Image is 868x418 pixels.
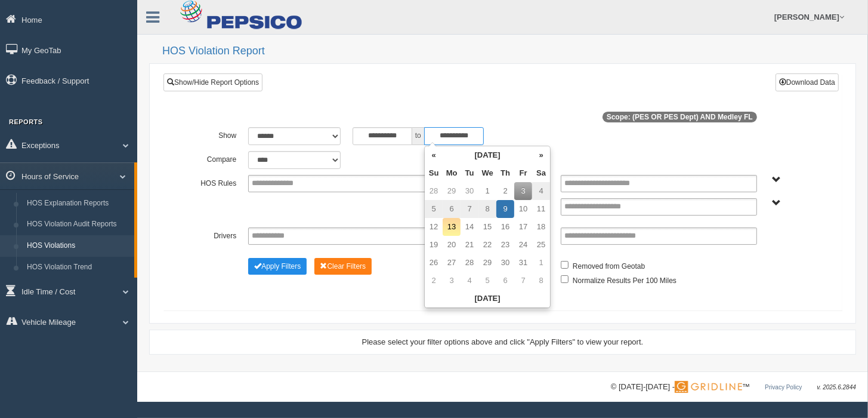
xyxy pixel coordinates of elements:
[478,272,496,290] td: 5
[425,200,443,218] td: 5
[496,218,514,236] td: 16
[461,272,478,290] td: 4
[603,112,757,122] span: Scope: (PES OR PES Dept) AND Medley FL
[21,235,134,257] a: HOS Violations
[190,151,242,165] label: Compare
[765,384,802,391] a: Privacy Policy
[461,236,478,254] td: 21
[443,272,461,290] td: 3
[478,182,496,200] td: 1
[496,200,514,218] td: 9
[425,290,550,308] th: [DATE]
[443,146,532,164] th: [DATE]
[675,381,742,393] img: Gridline
[21,193,134,214] a: HOS Explanation Reports
[514,236,532,254] td: 24
[496,272,514,290] td: 6
[425,146,443,164] th: «
[496,164,514,182] th: Th
[532,146,550,164] th: »
[611,381,856,394] div: © [DATE]-[DATE] - ™
[478,236,496,254] td: 22
[443,164,461,182] th: Mo
[532,254,550,272] td: 1
[461,218,478,236] td: 14
[162,45,856,57] h2: HOS Violation Report
[425,254,443,272] td: 26
[478,164,496,182] th: We
[496,254,514,272] td: 30
[532,272,550,290] td: 8
[425,272,443,290] td: 2
[514,272,532,290] td: 7
[817,384,856,391] span: v. 2025.6.2844
[461,164,478,182] th: Tu
[314,258,372,275] button: Change Filter Options
[160,336,845,348] div: Please select your filter options above and click "Apply Filters" to view your report.
[461,182,478,200] td: 30
[532,218,550,236] td: 18
[425,164,443,182] th: Su
[514,200,532,218] td: 10
[425,182,443,200] td: 28
[532,164,550,182] th: Sa
[163,73,262,91] a: Show/Hide Report Options
[478,254,496,272] td: 29
[443,254,461,272] td: 27
[514,218,532,236] td: 17
[412,127,424,145] span: to
[514,254,532,272] td: 31
[425,236,443,254] td: 19
[190,228,242,242] label: Drivers
[532,200,550,218] td: 11
[425,218,443,236] td: 12
[532,236,550,254] td: 25
[461,254,478,272] td: 28
[443,200,461,218] td: 6
[573,258,645,272] label: Removed from Geotab
[573,272,677,287] label: Normalize Results Per 100 Miles
[461,200,478,218] td: 7
[443,218,461,236] td: 13
[478,200,496,218] td: 8
[21,214,134,235] a: HOS Violation Audit Reports
[190,127,242,142] label: Show
[514,164,532,182] th: Fr
[532,182,550,200] td: 4
[443,236,461,254] td: 20
[21,257,134,278] a: HOS Violation Trend
[776,73,839,91] button: Download Data
[190,175,242,189] label: HOS Rules
[248,258,307,275] button: Change Filter Options
[478,218,496,236] td: 15
[443,182,461,200] td: 29
[514,182,532,200] td: 3
[496,236,514,254] td: 23
[496,182,514,200] td: 2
